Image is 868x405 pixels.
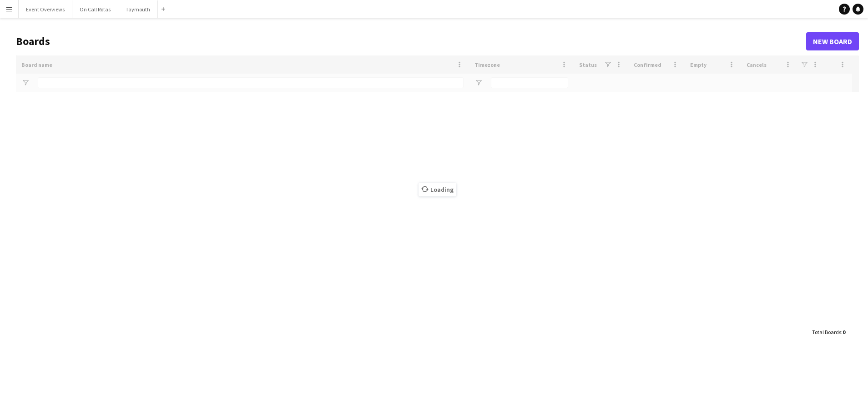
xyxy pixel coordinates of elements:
span: Loading [419,183,456,196]
button: On Call Rotas [72,0,118,18]
h1: Boards [16,35,806,48]
span: Total Boards [812,329,841,335]
button: Taymouth [118,0,158,18]
a: New Board [806,32,859,50]
button: Event Overviews [19,0,72,18]
div: : [812,323,845,341]
span: 0 [843,329,845,335]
